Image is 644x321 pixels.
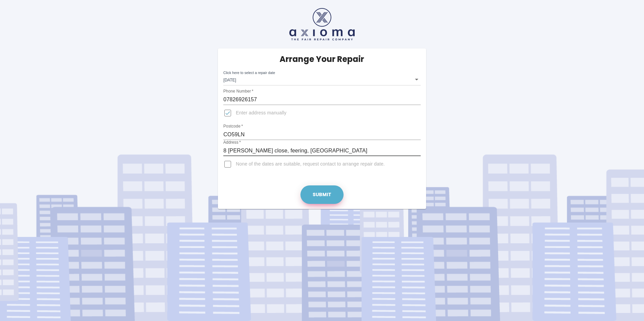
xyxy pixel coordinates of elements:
h5: Arrange Your Repair [280,54,364,65]
label: Phone Number [223,88,253,94]
label: Click here to select a repair date [223,70,275,75]
img: axioma [289,8,355,40]
span: None of the dates are suitable, request contact to arrange repair date. [236,161,385,168]
label: Postcode [223,123,243,129]
div: [DATE] [223,73,420,85]
button: Submit [300,185,344,204]
label: Address [223,140,241,145]
span: Enter address manually [236,110,286,116]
